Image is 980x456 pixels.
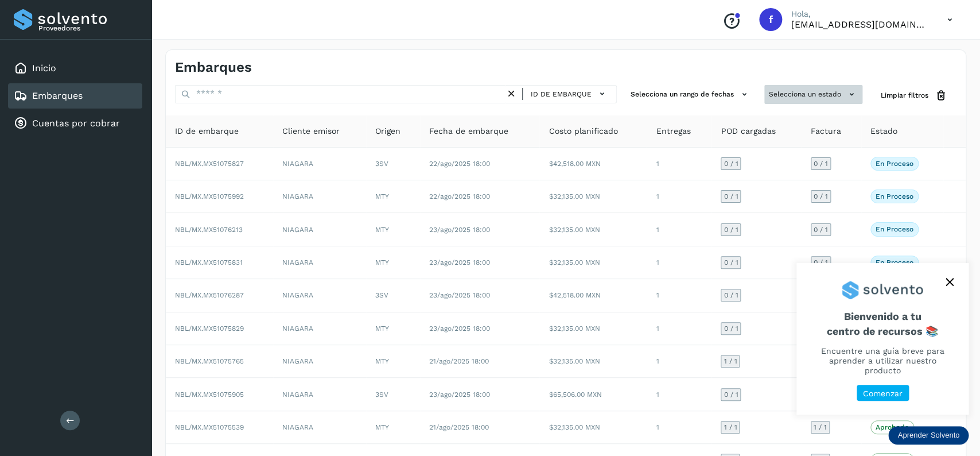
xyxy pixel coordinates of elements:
span: 23/ago/2025 18:00 [429,391,490,399]
span: Estado [870,125,897,137]
p: En proceso [876,160,913,168]
td: NIAGARA [273,148,366,180]
span: 22/ago/2025 18:00 [429,160,490,168]
button: Selecciona un estado [764,85,862,104]
td: $32,135.00 MXN [539,180,647,213]
td: 1 [647,148,711,180]
td: NIAGARA [273,411,366,444]
button: Selecciona un rango de fechas [626,85,755,104]
td: NIAGARA [273,213,366,246]
span: NBL/MX.MX51076213 [175,226,243,234]
span: 22/ago/2025 18:00 [429,192,490,200]
span: NBL/MX.MX51076287 [175,291,244,299]
span: 23/ago/2025 18:00 [429,291,490,299]
span: 23/ago/2025 18:00 [429,324,490,333]
td: 3SV [366,279,419,312]
span: NBL/MX.MX51075765 [175,357,244,365]
span: 0 / 1 [814,226,828,233]
td: MTY [366,411,419,444]
span: 21/ago/2025 18:00 [429,357,489,365]
div: Cuentas por cobrar [8,111,142,136]
td: MTY [366,213,419,246]
p: centro de recursos 📚 [810,325,955,338]
span: 0 / 1 [724,226,738,233]
span: Cliente emisor [282,125,340,137]
span: 0 / 1 [814,193,828,200]
td: NIAGARA [273,345,366,378]
span: NBL/MX.MX51075829 [175,324,244,333]
td: $65,506.00 MXN [539,378,647,411]
td: $32,135.00 MXN [539,345,647,378]
div: Embarques [8,83,142,109]
td: MTY [366,180,419,213]
div: Aprender Solvento [796,263,969,415]
span: 0 / 1 [724,160,738,167]
span: Bienvenido a tu [810,310,955,337]
div: Inicio [8,56,142,81]
span: 0 / 1 [724,391,738,398]
p: En proceso [876,258,913,266]
span: 1 / 1 [724,358,737,365]
a: Embarques [32,90,83,101]
span: 0 / 1 [724,193,738,200]
span: Origen [375,125,400,137]
p: Aprobado [876,423,909,431]
td: NIAGARA [273,279,366,312]
span: 1 / 1 [814,424,827,431]
td: 1 [647,213,711,246]
td: $32,135.00 MXN [539,213,647,246]
span: Entregas [656,125,690,137]
span: Costo planificado [549,125,617,137]
td: $42,518.00 MXN [539,148,647,180]
td: $42,518.00 MXN [539,279,647,312]
button: ID de embarque [527,86,612,102]
td: 3SV [366,148,419,180]
span: 0 / 1 [724,259,738,266]
span: ID de embarque [175,125,239,137]
span: POD cargadas [721,125,775,137]
span: NBL/MX.MX51075992 [175,192,244,200]
td: 3SV [366,378,419,411]
td: 1 [647,180,711,213]
td: NIAGARA [273,246,366,279]
span: NBL/MX.MX51075827 [175,160,244,168]
span: 23/ago/2025 18:00 [429,226,490,234]
td: MTY [366,246,419,279]
td: 1 [647,345,711,378]
p: Hola, [791,9,929,19]
td: MTY [366,345,419,378]
p: En proceso [876,192,913,200]
a: Inicio [32,63,56,74]
p: Proveedores [38,24,138,32]
td: 1 [647,411,711,444]
td: 1 [647,246,711,279]
td: NIAGARA [273,312,366,345]
span: 0 / 1 [724,325,738,332]
td: NIAGARA [273,378,366,411]
td: MTY [366,312,419,345]
span: Limpiar filtros [881,90,928,101]
span: 0 / 1 [724,292,738,299]
span: NBL/MX.MX51075905 [175,391,244,399]
button: Limpiar filtros [872,85,956,106]
a: Cuentas por cobrar [32,118,120,129]
span: 0 / 1 [814,259,828,266]
h4: Embarques [175,59,252,76]
p: facturacion@expresssanjavier.com [791,19,929,30]
button: close, [941,273,958,291]
p: Comenzar [863,389,903,399]
p: En proceso [876,225,913,233]
p: Encuentre una guía breve para aprender a utilizar nuestro producto [810,346,955,375]
td: 1 [647,378,711,411]
td: NIAGARA [273,180,366,213]
button: Comenzar [857,385,909,401]
span: Fecha de embarque [429,125,508,137]
td: 1 [647,312,711,345]
td: $32,135.00 MXN [539,246,647,279]
span: 1 / 1 [724,424,737,431]
div: Aprender Solvento [888,426,969,445]
span: ID de embarque [531,89,592,99]
p: Aprender Solvento [897,431,959,440]
span: 21/ago/2025 18:00 [429,423,489,431]
span: 0 / 1 [814,160,828,167]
